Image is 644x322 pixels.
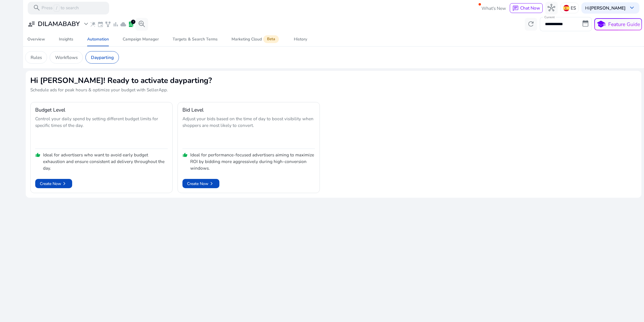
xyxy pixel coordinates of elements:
[545,2,558,14] button: hub
[30,75,637,86] h2: Hi [PERSON_NAME]! Ready to activate dayparting?
[481,3,506,13] span: What's New
[263,35,279,43] span: Beta
[61,180,68,187] span: chevron_right
[54,5,59,12] span: /
[182,107,204,113] h4: Bid Level
[35,153,40,158] span: thumb_up
[30,87,637,93] p: Schedule ads for peak hours & optimize your budget with SellerApp.
[38,20,80,28] h3: DILAMABABY
[585,6,626,10] p: Hi
[35,107,65,113] h4: Budget Level
[594,18,642,30] button: schoolFeature Guide
[40,180,68,187] span: Create Now
[520,5,540,11] span: Chat Now
[525,18,537,31] button: refresh
[131,20,135,24] div: 2
[294,37,307,41] div: History
[571,3,576,13] p: ES
[187,180,215,187] span: Create Now
[173,37,218,41] div: Targets & Search Terms
[35,115,168,147] p: Control your daily spend by setting different budget limits for specific times of the day.
[97,21,104,27] span: event
[59,37,73,41] div: Insights
[548,4,555,12] span: hub
[35,179,72,188] button: Create Nowchevron_right
[42,5,79,12] p: Press to search
[43,151,168,171] p: Ideal for advertisers who want to avoid early budget exhaustion and ensure consistent ad delivery...
[182,115,315,147] p: Adjust your bids based on the time of day to boost visibility when shoppers are most likely to co...
[27,37,45,41] div: Overview
[190,151,315,171] p: Ideal for performance-focused advertisers aiming to maximize ROI by bidding more aggressively dur...
[135,18,148,31] button: search_insights
[91,54,114,61] p: Dayparting
[120,21,126,27] span: cloud
[608,21,640,28] p: Feature Guide
[138,20,145,28] span: search_insights
[596,20,606,29] span: school
[182,153,188,158] span: thumb_up
[31,54,42,61] p: Rules
[512,5,519,12] span: chat
[87,37,109,41] div: Automation
[113,21,119,27] span: bar_chart
[55,54,78,61] p: Workflows
[28,20,35,28] span: user_attributes
[208,180,215,187] span: chevron_right
[510,3,542,13] button: chatChat Now
[590,5,626,11] b: [PERSON_NAME]
[232,37,280,42] div: Marketing Cloud
[82,20,90,28] span: expand_more
[33,4,40,12] span: search
[123,37,159,41] div: Campaign Manager
[563,5,570,11] img: es.svg
[105,21,111,27] span: family_history
[628,4,636,12] span: keyboard_arrow_down
[527,20,535,28] span: refresh
[128,21,134,27] span: lab_profile
[182,179,219,188] button: Create Nowchevron_right
[90,21,96,27] span: wand_stars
